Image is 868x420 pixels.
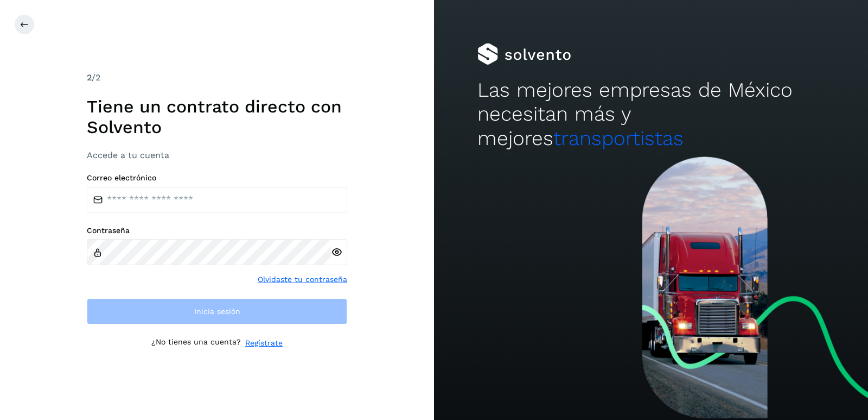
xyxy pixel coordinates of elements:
[87,150,347,160] h3: Accede a tu cuenta
[151,337,241,349] p: ¿No tienes una cuenta?
[87,298,347,324] button: Inicia sesión
[477,78,825,151] h2: Las mejores empresas de México necesitan más y mejores
[87,173,347,183] label: Correo electrónico
[87,72,92,83] span: 2
[194,308,240,315] span: Inicia sesión
[87,226,347,235] label: Contraseña
[87,96,347,138] h1: Tiene un contrato directo con Solvento
[245,337,283,349] a: Regístrate
[258,274,347,285] a: Olvidaste tu contraseña
[553,127,684,150] span: transportistas
[87,71,347,84] div: /2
